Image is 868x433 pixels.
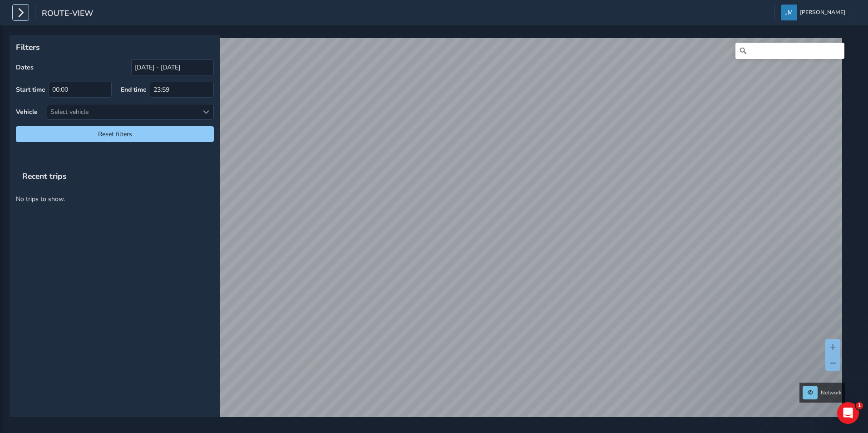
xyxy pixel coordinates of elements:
[16,164,73,188] span: Recent trips
[16,108,38,116] label: Vehicle
[800,5,845,20] span: [PERSON_NAME]
[781,5,797,20] img: diamond-layout
[856,402,863,409] span: 1
[16,126,214,142] button: Reset filters
[42,8,93,20] span: route-view
[837,402,859,424] iframe: Intercom live chat
[16,41,214,53] p: Filters
[735,43,844,59] input: Search
[781,5,848,20] button: [PERSON_NAME]
[16,63,34,72] label: Dates
[47,104,198,119] div: Select vehicle
[10,188,220,210] p: No trips to show.
[121,85,147,94] label: End time
[13,38,842,428] canvas: Map
[16,85,45,94] label: Start time
[821,389,842,396] span: Network
[23,130,207,138] span: Reset filters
